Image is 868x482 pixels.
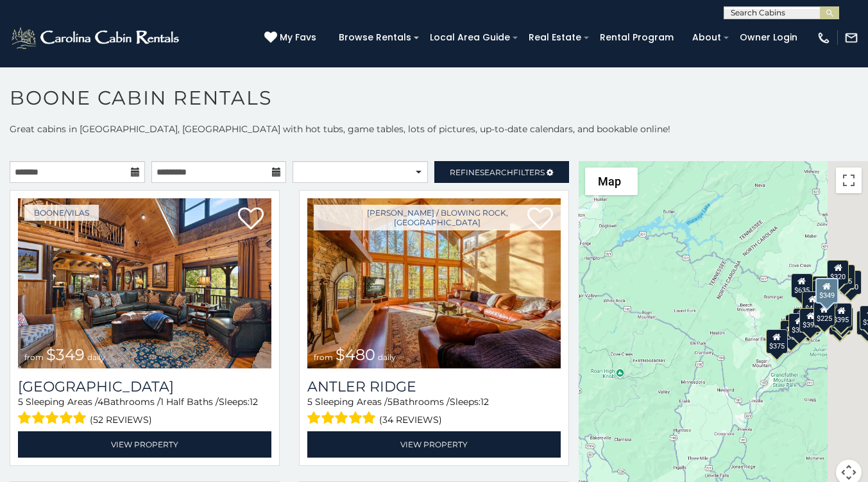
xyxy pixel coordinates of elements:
span: 12 [481,396,489,408]
a: Real Estate [522,28,588,47]
div: $395 [799,307,821,332]
a: About [686,28,728,47]
a: Local Area Guide [423,28,516,47]
a: Add to favorites [238,206,264,233]
span: from [314,352,333,362]
span: Map [598,175,621,188]
span: $480 [336,345,375,364]
a: Owner Login [733,28,804,47]
span: 5 [387,396,393,408]
div: $250 [840,270,862,295]
span: Search [480,168,513,177]
span: 5 [18,396,23,408]
div: $315 [829,311,851,335]
span: (52 reviews) [90,411,152,428]
a: [GEOGRAPHIC_DATA] [18,378,271,395]
a: My Favs [264,31,319,45]
a: [PERSON_NAME] / Blowing Rock, [GEOGRAPHIC_DATA] [314,205,561,230]
a: Browse Rentals [332,28,418,47]
div: $375 [765,329,787,353]
button: Toggle fullscreen view [836,168,862,193]
div: $395 [830,302,852,327]
div: $320 [827,259,849,284]
span: (34 reviews) [379,411,442,428]
img: Diamond Creek Lodge [18,198,271,368]
div: $330 [779,320,801,344]
span: $349 [46,345,85,364]
img: Antler Ridge [307,198,561,368]
button: Change map style [585,168,638,195]
div: $565 [812,275,833,300]
img: White-1-2.png [10,25,183,51]
a: Boone/Vilas [24,205,99,221]
a: Rental Program [593,28,680,47]
a: Antler Ridge [307,378,561,395]
span: 1 Half Baths / [160,396,219,408]
span: from [24,352,44,362]
span: daily [87,352,105,362]
img: phone-regular-white.png [817,31,831,45]
span: daily [378,352,396,362]
a: View Property [18,431,271,458]
a: Diamond Creek Lodge from $349 daily [18,198,271,368]
div: $410 [801,291,823,315]
div: $255 [833,264,855,289]
span: 4 [98,396,103,408]
span: Refine Filters [450,168,545,177]
div: $325 [788,313,810,337]
div: $225 [813,302,835,326]
div: $635 [790,273,812,298]
a: Antler Ridge from $480 daily [307,198,561,368]
img: mail-regular-white.png [844,31,858,45]
span: 5 [307,396,312,408]
a: View Property [307,431,561,458]
span: My Favs [280,31,316,44]
div: Sleeping Areas / Bathrooms / Sleeps: [18,395,271,428]
a: RefineSearchFilters [434,161,570,183]
span: 12 [250,396,258,408]
div: $349 [815,278,838,304]
div: $675 [831,306,853,331]
div: Sleeping Areas / Bathrooms / Sleeps: [307,395,561,428]
h3: Diamond Creek Lodge [18,378,271,395]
